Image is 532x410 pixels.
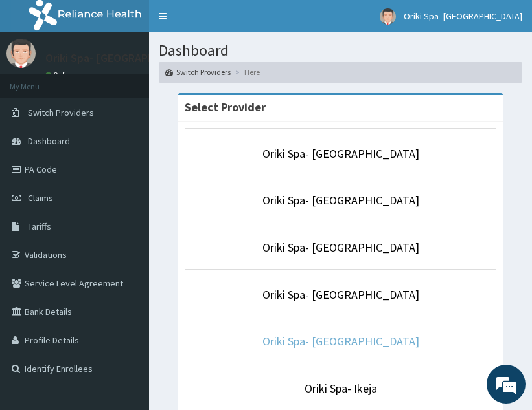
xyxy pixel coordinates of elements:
[262,334,419,349] a: Oriki Spa- [GEOGRAPHIC_DATA]
[28,107,94,118] span: Switch Providers
[404,10,522,22] span: Oriki Spa- [GEOGRAPHIC_DATA]
[232,67,260,78] li: Here
[159,42,522,59] h1: Dashboard
[185,100,266,114] strong: Select Provider
[28,192,53,204] span: Claims
[45,70,76,80] a: Online
[262,240,419,255] a: Oriki Spa- [GEOGRAPHIC_DATA]
[6,39,36,68] img: User Image
[262,193,419,208] a: Oriki Spa- [GEOGRAPHIC_DATA]
[14,71,34,91] div: Navigation go back
[75,123,179,254] span: We're online!
[6,273,247,318] textarea: Type your message and hit 'Enter'
[262,146,419,161] a: Oriki Spa- [GEOGRAPHIC_DATA]
[28,135,70,147] span: Dashboard
[213,6,244,38] div: Minimize live chat window
[45,52,203,64] p: Oriki Spa- [GEOGRAPHIC_DATA]
[380,8,396,25] img: User Image
[262,287,419,302] a: Oriki Spa- [GEOGRAPHIC_DATA]
[28,221,51,232] span: Tariffs
[43,65,72,97] img: d_794563401_company_1708531726252_794563401
[87,72,237,89] div: Chat with us now
[305,381,377,396] a: Oriki Spa- Ikeja
[165,67,231,78] a: Switch Providers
